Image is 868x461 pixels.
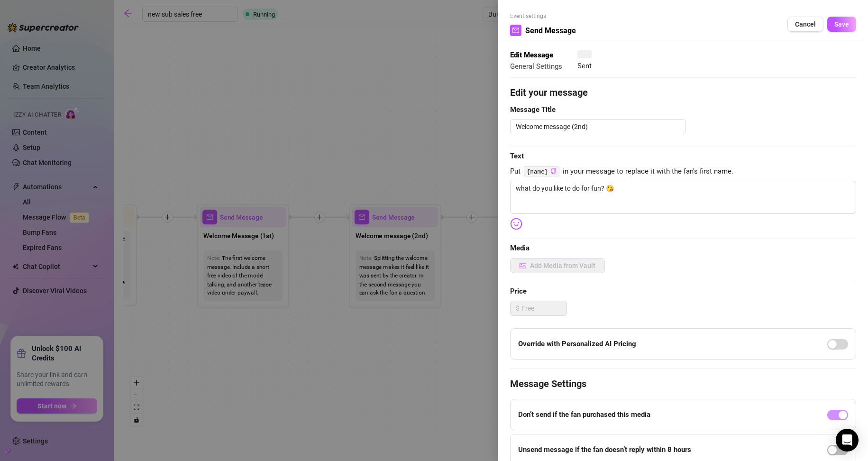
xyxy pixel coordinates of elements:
[518,445,691,454] strong: Unsend message if the fan doesn’t reply within 8 hours
[510,87,588,98] strong: Edit your message
[521,301,566,315] input: Free
[510,105,556,114] strong: Message Title
[795,20,816,28] span: Cancel
[577,62,592,70] span: Sent
[510,62,562,71] span: General Settings
[518,340,636,348] strong: Override with Personalized AI Pricing
[510,152,524,160] strong: Text
[550,168,557,174] span: copy
[787,17,823,32] button: Cancel
[510,218,522,230] img: svg%3e
[510,377,856,390] h4: Message Settings
[510,258,605,273] button: Add Media from Vault
[550,168,557,175] button: Click to Copy
[510,166,856,177] span: Put in your message to replace it with the fan's first name.
[525,25,576,37] span: Send Message
[510,287,527,295] strong: Price
[512,27,519,34] span: mail
[524,166,559,176] code: {name}
[510,51,553,59] strong: Edit Message
[510,244,530,252] strong: Media
[836,429,859,452] div: Open Intercom Messenger
[827,17,856,32] button: Save
[510,12,576,21] span: Event settings
[834,20,849,28] span: Save
[510,119,685,134] textarea: Welcome message (2nd)
[518,410,650,419] strong: Don’t send if the fan purchased this media
[510,181,856,214] textarea: what do you like to do for fun? 😘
